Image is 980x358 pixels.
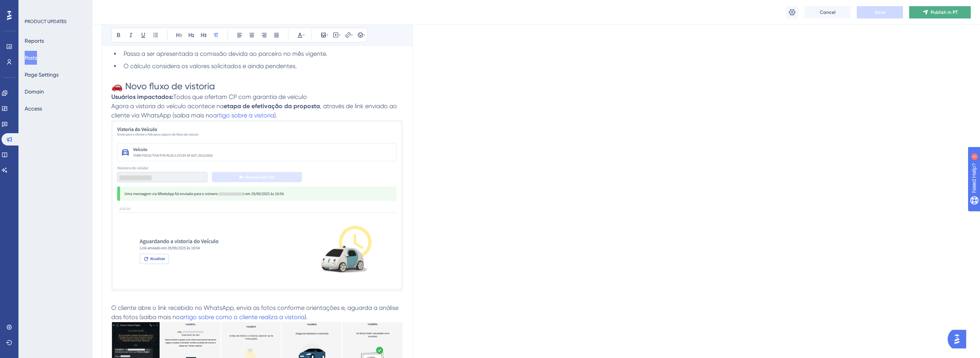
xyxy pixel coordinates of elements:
[111,102,399,119] span: , através de link enviado ao cliente via WhatsApp (saiba mais no
[909,6,971,18] button: Publish in PT
[25,85,44,99] button: Domain
[305,313,308,321] span: ).
[213,112,274,119] a: artigo sobre a vistoria
[820,9,836,15] span: Cancel
[180,313,305,321] a: artigo sobre como o cliente realiza a vistoria
[25,68,59,82] button: Page Settings
[124,62,297,70] span: O cálculo considera os valores solicitados e ainda pendentes.
[173,93,307,100] span: Todos que ofertam CP com garantia de veículo
[111,102,224,110] span: Agora a vistoria do veículo acontece na
[124,50,327,57] span: Passa a ser apresentada a comissão devida ao parceiro no mês vigente.
[25,18,67,25] div: PRODUCT UPDATES
[25,34,44,48] button: Reports
[54,4,56,10] div: 1
[804,6,851,18] button: Cancel
[857,6,903,18] button: Save
[111,81,215,92] span: 🚗 Novo fluxo de vistoria
[25,102,42,115] button: Access
[25,51,37,65] button: Posts
[224,102,320,110] strong: etapa de efetivação da proposta
[111,304,400,321] span: O cliente abre o link recebido no WhatsApp, envia as fotos conforme orientações e, aguarda a anál...
[948,328,971,351] iframe: UserGuiding AI Assistant Launcher
[18,2,48,11] span: Need Help?
[274,112,277,119] span: ).
[931,9,958,15] span: Publish in PT
[874,9,885,15] span: Save
[111,93,173,100] strong: Usuários impactados:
